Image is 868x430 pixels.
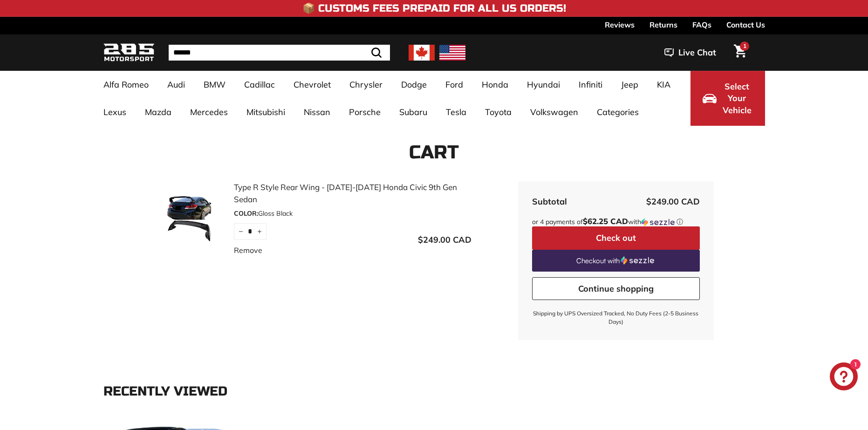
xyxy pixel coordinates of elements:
[532,226,700,250] button: Check out
[436,71,472,98] a: Ford
[472,71,518,98] a: Honda
[284,71,340,98] a: Chevrolet
[646,196,700,207] span: $249.00 CAD
[294,98,340,126] a: Nissan
[583,216,628,226] span: $62.25 CAD
[569,71,612,98] a: Infiniti
[253,223,267,240] button: Increase item quantity by one
[588,98,648,126] a: Categories
[652,41,728,64] button: Live Chat
[532,217,700,226] div: or 4 payments of with
[340,98,390,126] a: Porsche
[234,209,258,218] span: COLOR:
[302,3,566,14] h4: 📦 Customs Fees Prepaid for All US Orders!
[392,71,436,98] a: Dodge
[532,250,700,272] a: Checkout with
[437,98,476,126] a: Tesla
[728,37,752,68] a: Cart
[103,42,155,64] img: Logo_285_Motorsport_areodynamics_components
[234,209,472,218] div: Gloss Black
[94,71,158,98] a: Alfa Romeo
[476,98,521,126] a: Toyota
[532,195,567,208] div: Subtotal
[181,98,237,126] a: Mercedes
[726,17,765,33] a: Contact Us
[103,142,765,163] h1: Cart
[678,47,716,59] span: Live Chat
[743,42,746,49] span: 1
[648,71,680,98] a: KIA
[532,277,700,300] a: Continue shopping
[340,71,392,98] a: Chrysler
[136,98,181,126] a: Mazda
[827,362,861,393] inbox-online-store-chat: Shopify online store chat
[103,384,765,399] div: Recently viewed
[649,17,677,33] a: Returns
[521,98,588,126] a: Volkswagen
[237,98,294,126] a: Mitsubishi
[692,17,711,33] a: FAQs
[94,98,136,126] a: Lexus
[532,309,700,326] small: Shipping by UPS Oversized Tracked, No Duty Fees (2-5 Business Days)
[605,17,635,33] a: Reviews
[418,234,472,245] span: $249.00 CAD
[234,223,248,240] button: Reduce item quantity by one
[612,71,648,98] a: Jeep
[621,256,654,265] img: Sezzle
[169,45,390,61] input: Search
[641,218,675,226] img: Sezzle
[390,98,437,126] a: Subaru
[235,71,284,98] a: Cadillac
[155,195,225,242] img: Type R Style Rear Wing - 2012-2015 Honda Civic 9th Gen Sedan
[158,71,194,98] a: Audi
[690,71,765,126] button: Select Your Vehicle
[194,71,235,98] a: BMW
[234,245,262,256] a: Remove
[518,71,569,98] a: Hyundai
[721,81,753,116] span: Select Your Vehicle
[532,217,700,226] div: or 4 payments of$62.25 CADwithSezzle Click to learn more about Sezzle
[234,181,472,205] a: Type R Style Rear Wing - [DATE]-[DATE] Honda Civic 9th Gen Sedan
